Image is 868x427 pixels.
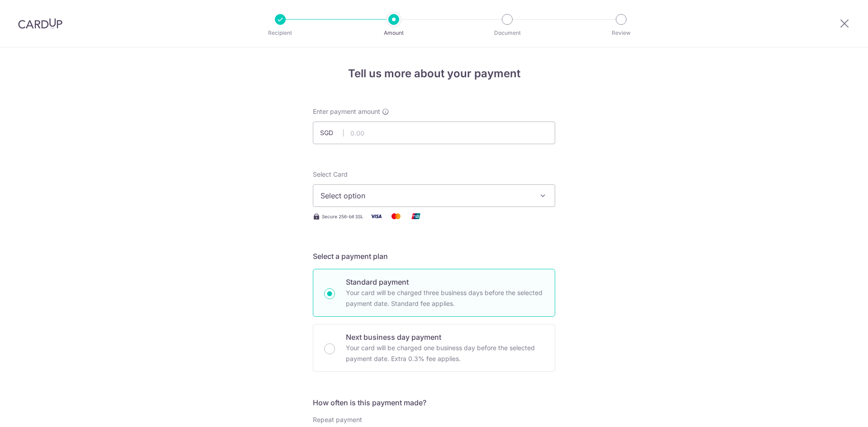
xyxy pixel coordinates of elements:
[313,107,380,116] span: Enter payment amount
[588,28,655,38] p: Review
[810,400,859,422] iframe: Opens a widget where you can find more information
[346,343,544,364] p: Your card will be charged one business day before the selected payment date. Extra 0.3% fee applies.
[321,190,531,201] span: Select option
[346,287,544,309] p: Your card will be charged three business days before the selected payment date. Standard fee appl...
[18,18,62,29] img: CardUp
[313,122,555,144] input: 0.00
[367,211,385,222] img: Visa
[313,251,555,262] h5: Select a payment plan
[313,66,555,82] h4: Tell us more about your payment
[407,211,425,222] img: Union Pay
[247,28,314,38] p: Recipient
[313,397,555,408] h5: How often is this payment made?
[313,184,555,207] button: Select option
[360,28,427,38] p: Amount
[313,415,362,424] label: Repeat payment
[322,213,363,220] span: Secure 256-bit SSL
[346,332,544,343] p: Next business day payment
[346,277,544,287] p: Standard payment
[320,128,344,137] span: SGD
[387,211,405,222] img: Mastercard
[474,28,541,38] p: Document
[313,170,348,178] span: translation missing: en.payables.payment_networks.credit_card.summary.labels.select_card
